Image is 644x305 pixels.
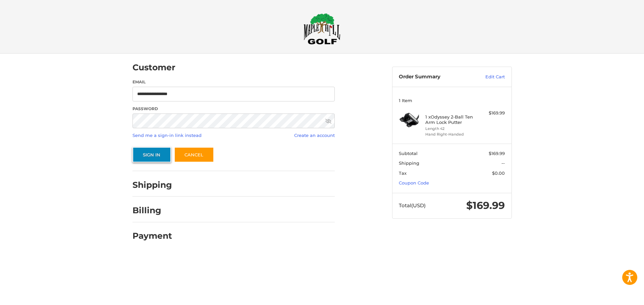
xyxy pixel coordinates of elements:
[466,199,505,212] span: $169.99
[478,110,505,117] div: $169.99
[132,62,175,73] h2: Customer
[471,74,505,80] a: Edit Cart
[399,160,419,166] span: Shipping
[501,160,505,166] span: --
[132,79,335,85] label: Email
[132,205,172,216] h2: Billing
[132,180,172,190] h2: Shipping
[399,180,429,185] a: Coupon Code
[425,126,477,132] li: Length 42
[492,170,505,176] span: $0.00
[132,133,202,138] a: Send me a sign-in link instead
[132,147,171,162] button: Sign In
[132,106,335,112] label: Password
[304,13,340,45] img: Maple Hill Golf
[399,98,505,103] h3: 1 Item
[294,133,335,138] a: Create an account
[399,151,418,156] span: Subtotal
[425,132,477,137] li: Hand Right-Handed
[489,151,505,156] span: $169.99
[399,202,426,209] span: Total (USD)
[399,170,407,176] span: Tax
[174,147,214,162] a: Cancel
[425,114,477,125] h4: 1 x Odyssey 2-Ball Ten Arm Lock Putter
[132,231,172,241] h2: Payment
[399,74,471,80] h3: Order Summary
